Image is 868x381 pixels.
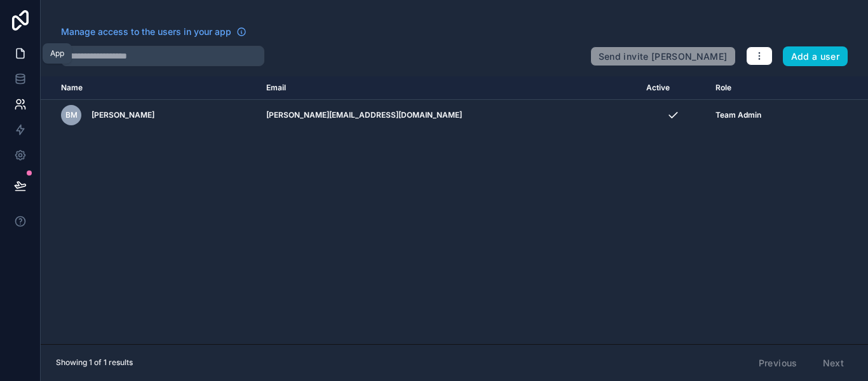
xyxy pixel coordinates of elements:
th: Role [708,76,818,100]
a: Manage access to the users in your app [61,25,247,38]
th: Name [41,76,259,100]
div: scrollable content [41,76,868,344]
td: [PERSON_NAME][EMAIL_ADDRESS][DOMAIN_NAME] [259,100,638,131]
th: Active [639,76,709,100]
span: [PERSON_NAME] [92,110,154,120]
th: Email [259,76,638,100]
span: BM [65,110,78,120]
span: Team Admin [715,110,761,120]
span: Showing 1 of 1 results [56,357,133,368]
span: Manage access to the users in your app [61,25,231,38]
div: App [50,48,64,59]
button: Add a user [783,46,848,67]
